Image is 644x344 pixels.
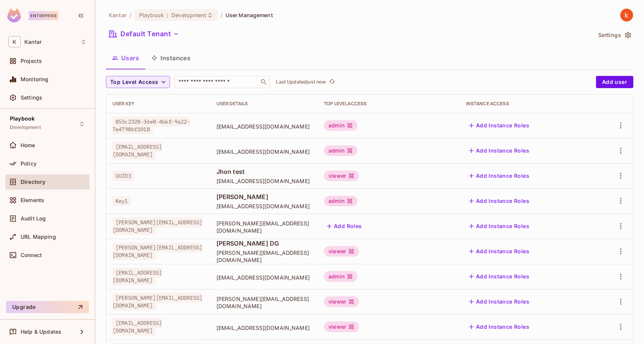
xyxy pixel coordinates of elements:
[324,170,359,181] div: viewer
[596,76,633,88] button: Add user
[216,148,312,155] span: [EMAIL_ADDRESS][DOMAIN_NAME]
[112,318,162,336] span: [EMAIL_ADDRESS][DOMAIN_NAME]
[216,295,312,310] span: [PERSON_NAME][EMAIL_ADDRESS][DOMAIN_NAME]
[620,9,633,21] img: kumareshan natarajan
[7,8,21,23] img: SReyMgAAAABJRU5ErkJggg==
[29,11,58,20] div: Enterprise
[466,145,532,157] button: Add Instance Roles
[216,167,312,176] span: Jhon test
[21,179,45,185] span: Directory
[130,11,131,19] li: /
[112,196,131,206] span: Key1
[216,220,312,234] span: [PERSON_NAME][EMAIL_ADDRESS][DOMAIN_NAME]
[326,77,336,87] span: Click to refresh data
[21,142,35,148] span: Home
[466,321,532,333] button: Add Instance Roles
[329,78,335,86] span: refresh
[21,76,49,82] span: Monitoring
[276,79,326,85] p: Last Updated just now
[324,120,357,131] div: admin
[466,101,586,107] div: Instance Access
[106,48,145,68] button: Users
[112,217,202,235] span: [PERSON_NAME][EMAIL_ADDRESS][DOMAIN_NAME]
[21,329,61,335] span: Help & Updates
[216,101,312,107] div: User Details
[324,296,359,307] div: viewer
[24,39,42,45] span: Workspace: Kantar
[106,76,170,88] button: Top Level Access
[324,196,357,206] div: admin
[112,293,202,310] span: [PERSON_NAME][EMAIL_ADDRESS][DOMAIN_NAME]
[166,12,169,18] span: :
[109,11,127,19] span: the active workspace
[216,249,312,264] span: [PERSON_NAME][EMAIL_ADDRESS][DOMAIN_NAME]
[466,195,532,207] button: Add Instance Roles
[21,161,37,167] span: Policy
[216,193,312,201] span: [PERSON_NAME]
[110,77,158,87] span: Top Level Access
[324,220,365,232] button: Add Roles
[21,197,44,203] span: Elements
[327,77,336,87] button: refresh
[106,28,182,40] button: Default Tenant
[112,268,162,285] span: [EMAIL_ADDRESS][DOMAIN_NAME]
[6,301,89,313] button: Upgrade
[595,29,633,41] button: Settings
[112,243,202,260] span: [PERSON_NAME][EMAIL_ADDRESS][DOMAIN_NAME]
[216,274,312,281] span: [EMAIL_ADDRESS][DOMAIN_NAME]
[466,245,532,257] button: Add Instance Roles
[324,145,357,156] div: admin
[324,246,359,257] div: viewer
[21,215,46,222] span: Audit Log
[112,117,190,134] span: 853c2328-3de8-4b6f-9a22-7e4798bf1018
[21,58,42,64] span: Projects
[21,95,42,101] span: Settings
[216,203,312,210] span: [EMAIL_ADDRESS][DOMAIN_NAME]
[226,11,273,19] span: User Management
[216,324,312,331] span: [EMAIL_ADDRESS][DOMAIN_NAME]
[221,11,223,19] li: /
[216,239,312,248] span: [PERSON_NAME] DG
[21,234,56,240] span: URL Mapping
[112,101,204,107] div: User Key
[466,119,532,132] button: Add Instance Roles
[216,177,312,185] span: [EMAIL_ADDRESS][DOMAIN_NAME]
[466,270,532,283] button: Add Instance Roles
[10,116,35,122] span: Playbook
[466,296,532,308] button: Add Instance Roles
[171,11,207,19] span: Development
[112,171,134,181] span: UUID3
[21,252,42,258] span: Connect
[8,36,21,47] span: K
[139,11,163,19] span: Playbook
[112,142,162,159] span: [EMAIL_ADDRESS][DOMAIN_NAME]
[324,101,454,107] div: Top Level Access
[324,321,359,332] div: viewer
[466,170,532,182] button: Add Instance Roles
[324,271,357,282] div: admin
[10,124,41,130] span: Development
[216,123,312,130] span: [EMAIL_ADDRESS][DOMAIN_NAME]
[466,220,532,232] button: Add Instance Roles
[145,48,197,68] button: Instances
